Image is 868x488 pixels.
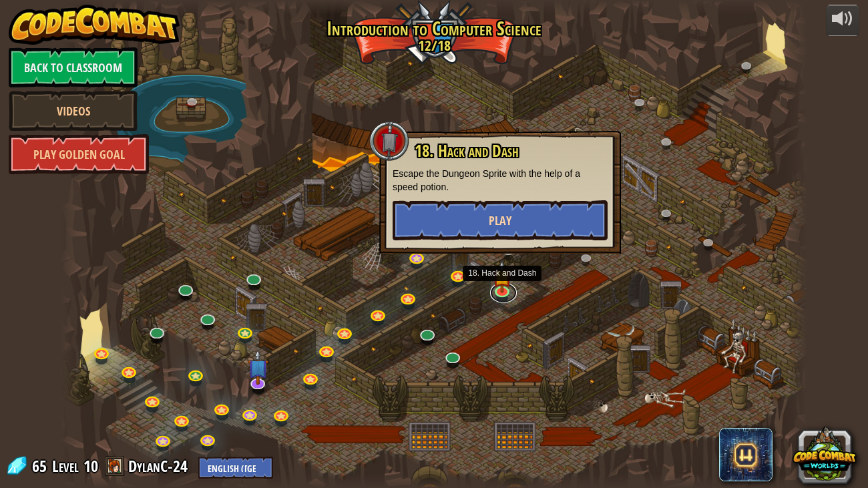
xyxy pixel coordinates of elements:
a: Back to Classroom [9,47,138,87]
a: Videos [9,91,138,131]
img: level-banner-unstarted-subscriber.png [248,350,268,386]
button: Play [393,200,608,240]
span: 65 [32,455,51,477]
button: Adjust volume [826,5,859,36]
span: Level [52,455,79,477]
a: Play Golden Goal [9,134,149,174]
img: level-banner-started.png [493,261,511,293]
span: Play [489,212,511,229]
img: CodeCombat - Learn how to code by playing a game [9,5,180,45]
span: 18. Hack and Dash [415,140,519,162]
span: 10 [83,455,98,477]
a: DylanC-24 [128,455,192,477]
p: Escape the Dungeon Sprite with the help of a speed potion. [393,167,608,194]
